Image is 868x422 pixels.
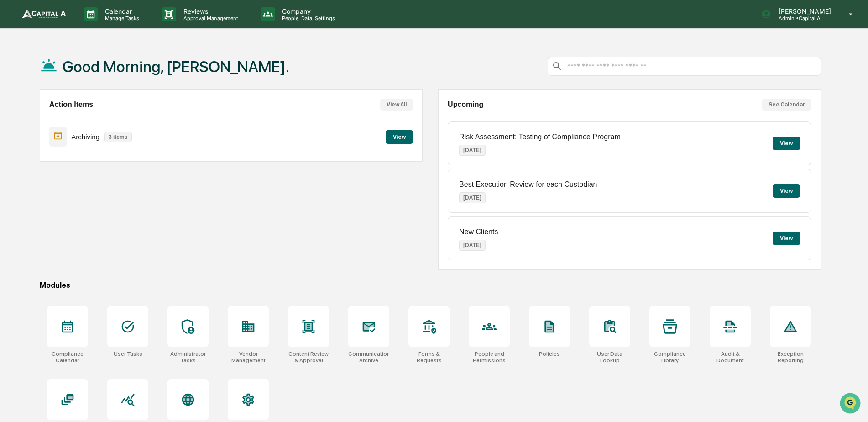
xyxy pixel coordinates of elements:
[773,137,800,150] button: View
[9,70,26,86] img: 1746055101610-c473b297-6a78-478c-a979-82029cc54cd1
[5,129,61,145] a: 🔎Data Lookup
[104,132,132,142] p: 3 items
[176,7,243,15] p: Reviews
[448,100,483,109] h2: Upcoming
[839,392,863,417] iframe: Open customer support
[5,111,63,128] a: 🖐️Preclearance
[469,351,510,364] div: People and Permissions
[63,58,289,76] h1: Good Morning, [PERSON_NAME].
[9,133,16,141] div: 🔎
[31,70,150,79] div: Start new chat
[380,99,413,111] button: View All
[167,351,209,364] div: Administrator Tasks
[459,133,621,141] p: Risk Assessment: Testing of Compliance Program
[9,116,16,123] div: 🖐️
[66,116,73,123] div: 🗄️
[98,15,144,21] p: Manage Tasks
[228,351,269,364] div: Vendor Management
[22,10,66,19] img: logo
[459,180,597,189] p: Best Execution Review for each Custodian
[91,155,110,162] span: Pylon
[155,73,166,84] button: Start new chat
[459,228,498,236] p: New Clients
[47,351,88,364] div: Compliance Calendar
[649,351,690,364] div: Compliance Library
[539,351,560,357] div: Policies
[773,184,800,198] button: View
[114,351,142,357] div: User Tasks
[24,42,151,51] input: Clear
[386,130,413,144] button: View
[459,192,486,203] p: [DATE]
[275,15,340,21] p: People, Data, Settings
[75,115,113,124] span: Attestations
[348,351,389,364] div: Communications Archive
[459,240,486,251] p: [DATE]
[408,351,450,364] div: Forms & Requests
[71,133,99,141] p: Archiving
[40,281,821,290] div: Modules
[31,79,115,86] div: We're available if you need us!
[710,351,751,364] div: Audit & Document Logs
[18,132,58,142] span: Data Lookup
[64,154,110,162] a: Powered byPylon
[589,351,630,364] div: User Data Lookup
[49,100,93,109] h2: Action Items
[275,7,340,15] p: Company
[773,232,800,245] button: View
[770,351,811,364] div: Exception Reporting
[98,7,144,15] p: Calendar
[459,145,486,156] p: [DATE]
[176,15,243,21] p: Approval Management
[63,111,117,128] a: 🗄️Attestations
[386,132,413,141] a: View
[762,99,811,111] button: See Calendar
[288,351,329,364] div: Content Review & Approval
[771,7,836,15] p: [PERSON_NAME]
[9,19,166,34] p: How can we help?
[18,115,59,124] span: Preclearance
[771,15,836,21] p: Admin • Capital A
